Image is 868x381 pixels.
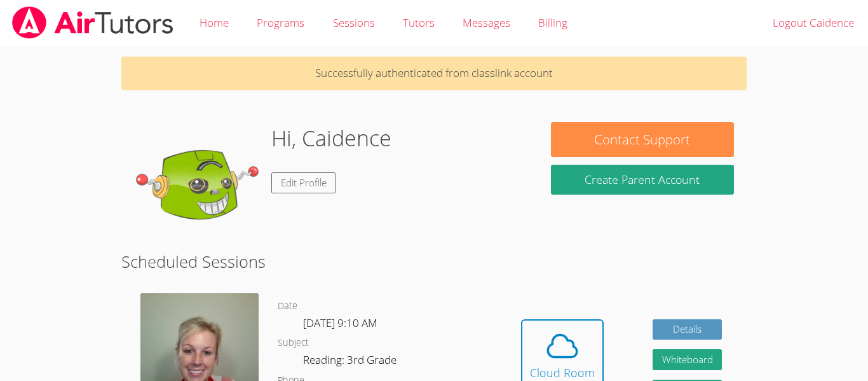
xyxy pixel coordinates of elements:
[271,122,391,155] h1: Hi, Caidence
[121,57,747,90] p: Successfully authenticated from classlink account
[11,6,175,39] img: airtutors_banner-c4298cdbf04f3fff15de1276eac7730deb9818008684d7c2e4769d2f7ddbe033.png
[134,122,261,249] img: default.png
[278,335,309,351] dt: Subject
[278,298,297,314] dt: Date
[121,249,747,274] h2: Scheduled Sessions
[551,122,734,157] button: Contact Support
[303,315,377,330] span: [DATE] 9:10 AM
[551,165,734,195] button: Create Parent Account
[463,15,510,30] span: Messages
[303,351,399,373] dd: Reading: 3rd Grade
[653,349,722,370] button: Whiteboard
[271,172,336,193] a: Edit Profile
[653,319,722,340] a: Details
